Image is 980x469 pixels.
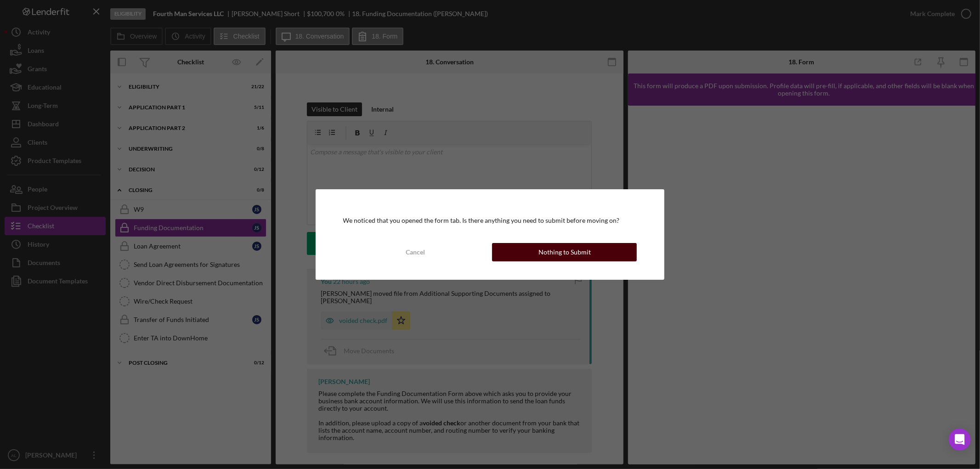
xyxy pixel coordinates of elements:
div: Cancel [406,243,425,261]
button: Cancel [343,243,488,261]
button: Nothing to Submit [492,243,637,261]
div: Open Intercom Messenger [949,429,971,451]
div: We noticed that you opened the form tab. Is there anything you need to submit before moving on? [343,217,637,224]
div: Nothing to Submit [538,243,591,261]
